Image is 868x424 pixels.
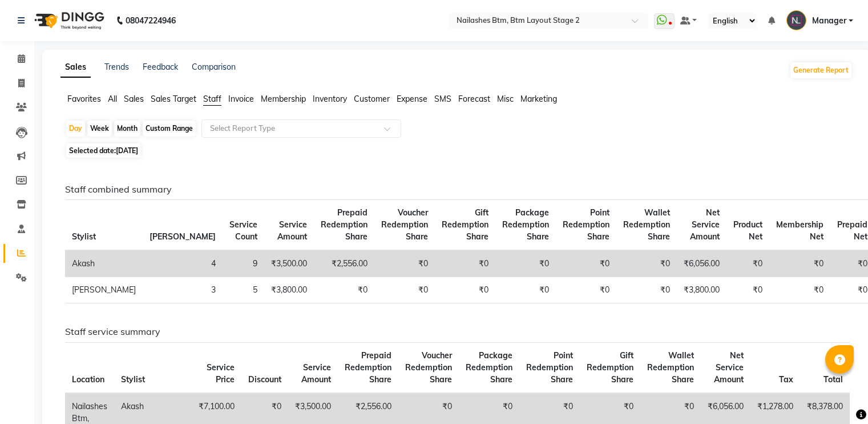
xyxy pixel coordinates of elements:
[314,277,374,303] td: ₹0
[466,350,512,385] span: Package Redemption Share
[587,350,633,385] span: Gift Redemption Share
[769,250,830,277] td: ₹0
[151,94,196,104] span: Sales Target
[458,94,490,104] span: Forecast
[677,250,726,277] td: ₹6,056.00
[277,219,307,242] span: Service Amount
[526,350,573,385] span: Point Redemption Share
[228,94,254,104] span: Invoice
[229,219,257,242] span: Service Count
[623,207,670,242] span: Wallet Redemption Share
[116,146,138,155] span: [DATE]
[502,207,549,242] span: Package Redemption Share
[143,250,223,277] td: 4
[203,94,221,104] span: Staff
[381,207,428,242] span: Voucher Redemption Share
[354,94,390,104] span: Customer
[264,250,314,277] td: ₹3,500.00
[104,62,129,72] a: Trends
[114,121,140,137] div: Month
[126,5,176,37] b: 08047224946
[733,219,762,242] span: Product Net
[556,277,616,303] td: ₹0
[66,143,141,158] span: Selected date:
[714,350,744,385] span: Net Service Amount
[823,374,843,385] span: Total
[556,250,616,277] td: ₹0
[60,57,91,78] a: Sales
[374,250,435,277] td: ₹0
[223,250,264,277] td: 9
[65,184,843,195] h6: Staff combined summary
[790,62,851,78] button: Generate Report
[497,94,514,104] span: Misc
[820,378,857,413] iframe: chat widget
[442,207,488,242] span: Gift Redemption Share
[321,207,368,242] span: Prepaid Redemption Share
[314,250,374,277] td: ₹2,556.00
[143,62,178,72] a: Feedback
[690,207,720,242] span: Net Service Amount
[769,277,830,303] td: ₹0
[150,231,216,242] span: [PERSON_NAME]
[313,94,347,104] span: Inventory
[405,350,452,385] span: Voucher Redemption Share
[67,94,101,104] span: Favorites
[223,277,264,303] td: 5
[301,362,331,385] span: Service Amount
[616,277,677,303] td: ₹0
[121,374,145,385] span: Stylist
[29,5,107,37] img: logo
[207,362,235,385] span: Service Price
[72,374,104,385] span: Location
[563,207,609,242] span: Point Redemption Share
[345,350,391,385] span: Prepaid Redemption Share
[726,277,769,303] td: ₹0
[435,250,495,277] td: ₹0
[495,250,556,277] td: ₹0
[677,277,726,303] td: ₹3,800.00
[779,374,793,385] span: Tax
[435,277,495,303] td: ₹0
[192,62,236,72] a: Comparison
[434,94,451,104] span: SMS
[812,15,846,27] span: Manager
[397,94,427,104] span: Expense
[837,219,867,242] span: Prepaid Net
[616,250,677,277] td: ₹0
[143,121,196,137] div: Custom Range
[647,350,694,385] span: Wallet Redemption Share
[520,94,557,104] span: Marketing
[87,121,112,137] div: Week
[248,374,281,385] span: Discount
[261,94,306,104] span: Membership
[124,94,144,104] span: Sales
[66,121,85,137] div: Day
[786,10,806,30] img: Manager
[65,250,143,277] td: Akash
[143,277,223,303] td: 3
[776,219,823,242] span: Membership Net
[495,277,556,303] td: ₹0
[72,231,96,242] span: Stylist
[264,277,314,303] td: ₹3,800.00
[726,250,769,277] td: ₹0
[65,326,843,337] h6: Staff service summary
[65,277,143,303] td: [PERSON_NAME]
[374,277,435,303] td: ₹0
[108,94,117,104] span: All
